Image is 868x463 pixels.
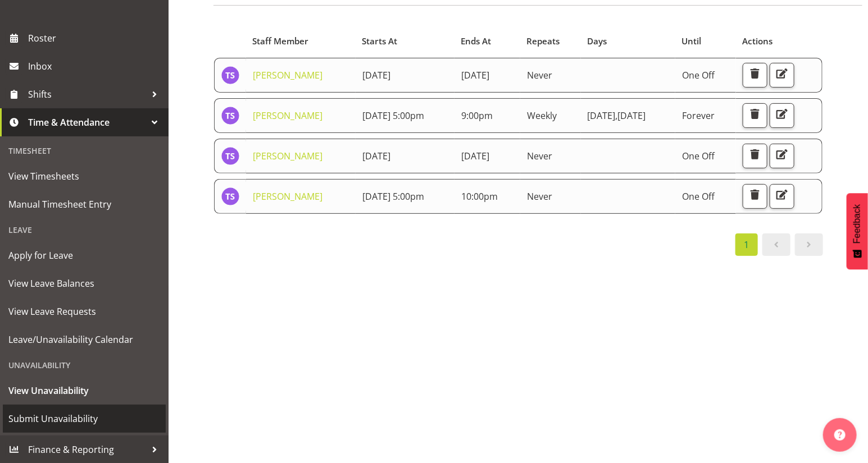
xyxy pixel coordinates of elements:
[362,69,390,81] span: [DATE]
[8,275,160,292] span: View Leave Balances
[8,382,160,399] span: View Unavailability
[8,410,160,427] span: Submit Unavailability
[461,35,491,48] span: Ends At
[847,193,868,269] button: Feedback - Show survey
[461,69,489,81] span: [DATE]
[28,86,146,103] span: Shifts
[3,241,166,269] a: Apply for Leave
[3,354,166,377] div: Unavailability
[461,190,498,203] span: 10:00pm
[3,326,166,354] a: Leave/Unavailability Calendar
[461,109,493,122] span: 9:00pm
[682,190,715,203] span: One Off
[8,303,160,320] span: View Leave Requests
[3,218,166,241] div: Leave
[682,35,702,48] span: Until
[362,109,424,122] span: [DATE] 5:00pm
[221,66,239,84] img: titi-strickland1975.jpg
[253,69,322,81] a: [PERSON_NAME]
[770,144,794,168] button: Edit Unavailability
[527,150,552,162] span: Never
[221,147,239,165] img: titi-strickland1975.jpg
[743,103,767,128] button: Delete Unavailability
[3,269,166,297] a: View Leave Balances
[834,429,846,441] img: help-xxl-2.png
[743,63,767,88] button: Delete Unavailability
[3,190,166,218] a: Manual Timesheet Entry
[28,30,163,47] span: Roster
[8,247,160,264] span: Apply for Leave
[742,35,772,48] span: Actions
[461,150,489,162] span: [DATE]
[3,297,166,326] a: View Leave Requests
[253,150,322,162] a: [PERSON_NAME]
[527,109,557,122] span: Weekly
[8,196,160,213] span: Manual Timesheet Entry
[682,109,715,122] span: Forever
[852,204,862,244] span: Feedback
[682,150,715,162] span: One Off
[221,187,239,205] img: titi-strickland1975.jpg
[743,184,767,209] button: Delete Unavailability
[362,190,424,203] span: [DATE] 5:00pm
[8,168,160,185] span: View Timesheets
[8,331,160,348] span: Leave/Unavailability Calendar
[743,144,767,168] button: Delete Unavailability
[618,109,646,122] span: [DATE]
[221,107,239,125] img: titi-strickland1975.jpg
[587,35,607,48] span: Days
[527,190,552,203] span: Never
[253,109,322,122] a: [PERSON_NAME]
[770,184,794,209] button: Edit Unavailability
[362,150,390,162] span: [DATE]
[362,35,397,48] span: Starts At
[616,109,618,122] span: ,
[770,103,794,128] button: Edit Unavailability
[3,139,166,162] div: Timesheet
[588,109,618,122] span: [DATE]
[253,190,322,203] a: [PERSON_NAME]
[252,35,308,48] span: Staff Member
[3,377,166,405] a: View Unavailability
[28,441,146,458] span: Finance & Reporting
[770,63,794,88] button: Edit Unavailability
[3,405,166,433] a: Submit Unavailability
[527,69,552,81] span: Never
[682,69,715,81] span: One Off
[3,162,166,190] a: View Timesheets
[527,35,560,48] span: Repeats
[28,114,146,131] span: Time & Attendance
[28,58,163,75] span: Inbox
